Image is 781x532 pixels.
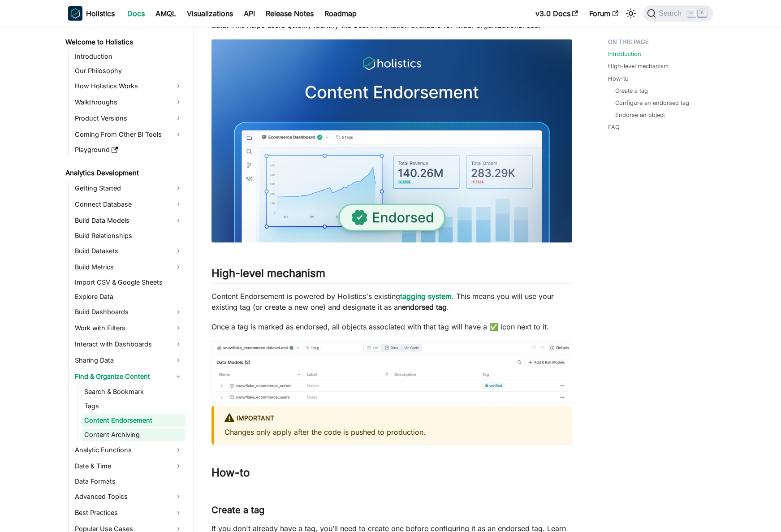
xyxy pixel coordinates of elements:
a: Data Formats [72,475,186,488]
a: v3.0 Docs [530,6,584,21]
a: Build Metrics [72,260,186,274]
a: Build Relationships [72,229,186,242]
a: Date & Time [72,459,186,473]
img: Content Endorsement [211,39,572,242]
a: Getting Started [72,181,186,195]
a: Playground [72,143,186,156]
img: Holistics [68,6,82,21]
a: Explore Data [72,290,186,303]
a: Product Versions [72,111,186,125]
a: Sharing Data [72,353,186,368]
b: Holistics [86,8,115,19]
nav: Docs sidebar [59,27,194,532]
kbd: K [698,9,707,17]
a: Forum [584,6,624,21]
a: tagging system [400,292,452,301]
a: Walkthroughs [72,95,186,109]
a: Work with Filters [72,321,186,335]
a: Find & Organize Content [72,369,186,384]
img: Endorsement indicator [211,341,572,403]
a: How Holistics Works [72,79,186,93]
a: API [238,6,260,21]
a: Endorse an object [615,111,665,119]
p: Content Endorsement is powered by Holistics's existing . This means you will use your existing ta... [211,291,572,312]
a: Release Notes [260,6,319,21]
span: Search [656,9,687,17]
a: Content Archiving [82,428,186,441]
a: Interact with Dashboards [72,337,186,351]
a: Content Endorsement [82,414,186,427]
a: Welcome to Holistics [63,36,186,48]
a: Docs [122,6,150,21]
a: AMQL [150,6,181,21]
a: High-level mechanism [608,62,669,70]
a: FAQ [608,123,620,131]
p: Changes only apply after the code is pushed to production. [224,427,561,437]
a: Import CSV & Google Sheets [72,276,186,289]
a: HolisticsHolistics [68,6,115,21]
a: Connect Database [72,197,186,212]
p: Once a tag is marked as endorsed, all objects associated with that tag will have a ✅ icon next to... [211,321,572,332]
a: Introduction [72,50,186,63]
a: Build Datasets [72,244,186,258]
a: Advanced Topics [72,489,186,504]
kbd: ⌘ [687,9,696,17]
a: Introduction [608,50,641,58]
a: Analytic Functions [72,443,186,457]
a: Best Practices [72,506,186,520]
button: Switch between dark and light mode (currently light mode) [624,6,638,21]
a: Our Philosophy [72,65,186,77]
a: Tags [82,400,186,412]
h2: High-level mechanism [211,267,572,284]
a: Search & Bookmark [82,385,186,398]
a: Coming From Other BI Tools [72,127,186,142]
a: Configure an endorsed tag [615,99,689,107]
button: Search (Command+K) [643,5,713,22]
a: Visualizations [181,6,238,21]
h3: Create a tag [211,505,572,516]
h2: How-to [211,466,572,483]
a: Roadmap [319,6,362,21]
a: Analytics Development [63,167,186,179]
a: Build Dashboards [72,305,186,319]
div: important [224,413,561,424]
a: Build Data Models [72,213,186,228]
strong: endorsed tag [402,303,447,311]
a: Create a tag [615,87,648,95]
a: How-to [608,74,629,83]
